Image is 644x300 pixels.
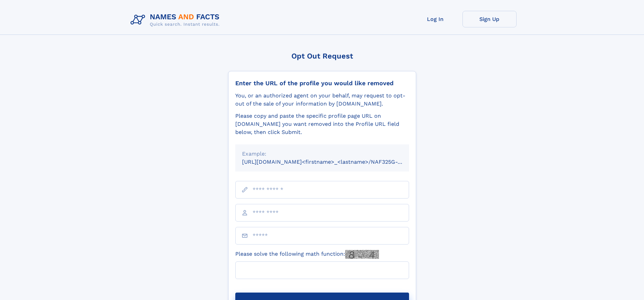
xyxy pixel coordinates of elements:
[228,52,416,60] div: Opt Out Request
[235,250,379,259] label: Please solve the following math function:
[408,11,462,27] a: Log In
[242,159,422,165] small: [URL][DOMAIN_NAME]<firstname>_<lastname>/NAF325G-xxxxxxxx
[128,11,225,29] img: Logo Names and Facts
[235,79,409,87] div: Enter the URL of the profile you would like removed
[462,11,517,27] a: Sign Up
[235,92,409,108] div: You, or an authorized agent on your behalf, may request to opt-out of the sale of your informatio...
[242,150,402,158] div: Example:
[235,112,409,136] div: Please copy and paste the specific profile page URL on [DOMAIN_NAME] you want removed into the Pr...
